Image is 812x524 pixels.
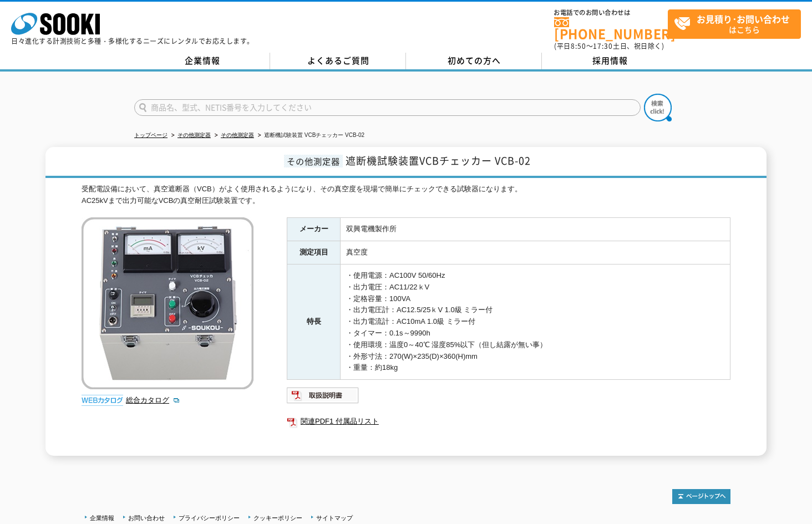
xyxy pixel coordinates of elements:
span: その他測定器 [284,155,343,167]
a: お見積り･お問い合わせはこちら [668,9,801,39]
a: 採用情報 [542,53,678,69]
div: 受配電設備において、真空遮断器（VCB）がよく使用されるようになり、その真空度を現場で簡単にチェックできる試験器になります。 AC25kVまで出力可能なVCBの真空耐圧試験装置です。 [82,184,730,207]
a: 企業情報 [134,53,270,69]
a: トップページ [134,132,168,138]
a: 取扱説明書 [287,394,359,402]
p: 日々進化する計測技術と多種・多様化するニーズにレンタルでお応えします。 [11,38,254,44]
a: 初めての方へ [406,53,542,69]
a: その他測定器 [221,132,254,138]
td: ・使用電源：AC100V 50/60Hz ・出力電圧：AC11/22ｋV ・定格容量：100VA ・出力電圧計：AC12.5/25ｋV 1.0級 ミラー付 ・出力電流計：AC10mA 1.0級 ... [341,264,730,380]
a: クッキーポリシー [253,515,302,521]
img: webカタログ [82,395,123,406]
img: btn_search.png [644,94,672,121]
strong: お見積り･お問い合わせ [697,12,790,26]
input: 商品名、型式、NETIS番号を入力してください [134,99,641,116]
a: 関連PDF1 付属品リスト [287,414,730,429]
img: 取扱説明書 [287,386,359,404]
span: 遮断機試験装置VCBチェッカー VCB-02 [346,153,531,168]
a: お問い合わせ [128,515,165,521]
a: 企業情報 [90,515,114,521]
a: 総合カタログ [126,396,180,404]
a: サイトマップ [316,515,353,521]
th: 特長 [287,264,341,380]
li: 遮断機試験装置 VCBチェッカー VCB-02 [256,130,364,141]
a: よくあるご質問 [270,53,406,69]
span: 8:50 [571,41,586,51]
span: 初めての方へ [448,54,501,67]
td: 真空度 [341,241,730,264]
a: [PHONE_NUMBER] [554,17,668,40]
span: はこちら [674,10,800,38]
span: 17:30 [593,41,613,51]
img: 遮断機試験装置 VCBチェッカー VCB-02 [82,217,253,389]
a: プライバシーポリシー [179,515,240,521]
span: お電話でのお問い合わせは [554,9,668,16]
span: (平日 ～ 土日、祝日除く) [554,41,664,51]
a: その他測定器 [177,132,211,138]
th: 測定項目 [287,241,341,264]
td: 双興電機製作所 [341,218,730,241]
img: トップページへ [672,489,730,504]
th: メーカー [287,218,341,241]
